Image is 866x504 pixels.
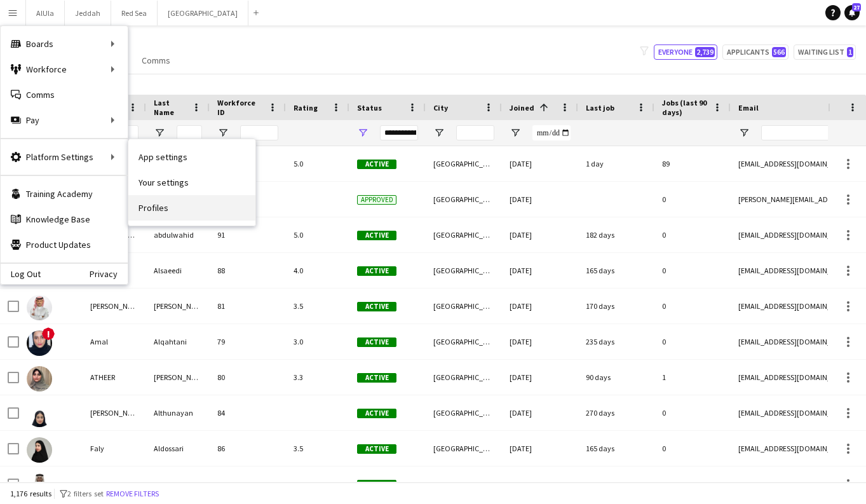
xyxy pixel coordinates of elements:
[111,1,158,25] button: Red Sea
[1,31,128,57] div: Boards
[654,44,717,60] button: Everyone2,739
[146,253,210,288] div: Alsaeedi
[27,366,52,392] img: ATHEER Mohammed
[852,3,861,11] span: 27
[426,431,502,466] div: [GEOGRAPHIC_DATA]
[502,395,578,430] div: [DATE]
[83,360,146,395] div: ATHEER
[128,170,255,195] a: Your settings
[137,52,175,69] a: Comms
[433,103,448,112] span: City
[510,103,534,112] span: Joined
[357,373,396,383] span: Active
[154,127,165,139] button: Open Filter Menu
[502,360,578,395] div: [DATE]
[654,360,731,395] div: 1
[426,182,502,217] div: [GEOGRAPHIC_DATA]
[722,44,788,60] button: Applicants566
[456,125,494,140] input: City Filter Input
[286,289,349,324] div: 3.5
[83,324,146,359] div: Amal
[1,82,128,107] a: Comms
[1,57,128,82] div: Workforce
[662,98,708,117] span: Jobs (last 90 days)
[42,327,55,340] span: !
[286,146,349,181] div: 5.0
[27,473,52,498] img: Hazim Albassam
[1,144,128,170] div: Platform Settings
[586,103,614,112] span: Last job
[286,431,349,466] div: 3.5
[210,431,286,466] div: 86
[426,146,502,181] div: [GEOGRAPHIC_DATA]
[772,47,786,57] span: 566
[146,467,210,501] div: [GEOGRAPHIC_DATA]
[502,217,578,252] div: [DATE]
[578,467,654,501] div: 98 days
[578,146,654,181] div: 1 day
[502,431,578,466] div: [DATE]
[286,467,349,501] div: 3.5
[578,431,654,466] div: 165 days
[286,360,349,395] div: 3.3
[426,467,502,501] div: [GEOGRAPHIC_DATA]
[426,217,502,252] div: [GEOGRAPHIC_DATA]
[426,324,502,359] div: [GEOGRAPHIC_DATA]
[794,44,856,60] button: Waiting list1
[654,431,731,466] div: 0
[146,431,210,466] div: Aldossari
[502,253,578,288] div: [DATE]
[83,395,146,430] div: [PERSON_NAME]
[240,125,278,140] input: Workforce ID Filter Input
[654,146,731,181] div: 89
[146,324,210,359] div: Alqahtani
[210,467,286,501] div: 92
[210,360,286,395] div: 80
[128,195,255,221] a: Profiles
[510,127,521,139] button: Open Filter Menu
[502,324,578,359] div: [DATE]
[104,487,161,501] button: Remove filters
[502,467,578,501] div: [DATE]
[357,409,396,418] span: Active
[433,127,445,139] button: Open Filter Menu
[426,360,502,395] div: [GEOGRAPHIC_DATA]
[654,289,731,324] div: 0
[426,395,502,430] div: [GEOGRAPHIC_DATA]
[1,181,128,207] a: Training Academy
[1,269,41,279] a: Log Out
[210,253,286,288] div: 88
[738,103,759,112] span: Email
[695,47,715,57] span: 2,739
[502,182,578,217] div: [DATE]
[578,253,654,288] div: 165 days
[357,127,369,139] button: Open Filter Menu
[844,5,860,20] a: 27
[83,289,146,324] div: [PERSON_NAME]
[357,302,396,311] span: Active
[210,217,286,252] div: 91
[847,47,853,57] span: 1
[532,125,571,140] input: Joined Filter Input
[502,289,578,324] div: [DATE]
[357,195,396,205] span: Approved
[210,395,286,430] div: 84
[357,337,396,347] span: Active
[67,489,104,498] span: 2 filters set
[1,207,128,232] a: Knowledge Base
[357,266,396,276] span: Active
[1,107,128,133] div: Pay
[654,182,731,217] div: 0
[286,324,349,359] div: 3.0
[90,269,128,279] a: Privacy
[83,431,146,466] div: Faly
[654,217,731,252] div: 0
[654,467,731,501] div: 0
[128,144,255,170] a: App settings
[146,217,210,252] div: abdulwahid
[654,253,731,288] div: 0
[654,395,731,430] div: 0
[357,160,396,169] span: Active
[26,1,65,25] button: AlUla
[158,1,248,25] button: [GEOGRAPHIC_DATA]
